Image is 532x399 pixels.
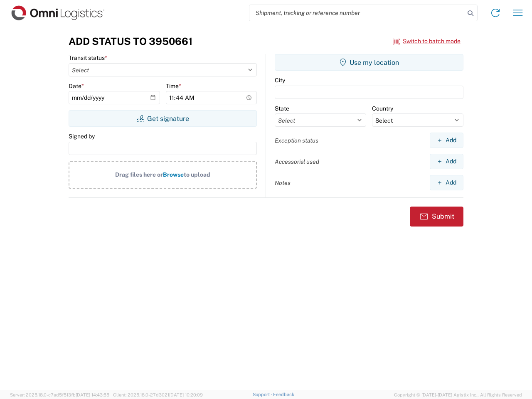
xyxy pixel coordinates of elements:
[275,137,318,144] label: Exception status
[113,392,203,397] span: Client: 2025.18.0-27d3021
[430,175,463,190] button: Add
[249,5,465,21] input: Shipment, tracking or reference number
[410,207,463,227] button: Submit
[69,82,84,90] label: Date
[430,133,463,148] button: Add
[69,35,192,47] h3: Add Status to 3950661
[253,392,273,397] a: Support
[69,133,95,140] label: Signed by
[184,171,210,178] span: to upload
[394,391,522,399] span: Copyright © [DATE]-[DATE] Agistix Inc., All Rights Reserved
[115,171,163,178] span: Drag files here or
[76,392,109,397] span: [DATE] 14:43:55
[10,392,109,397] span: Server: 2025.18.0-c7ad5f513fb
[69,110,257,127] button: Get signature
[372,105,393,112] label: Country
[273,392,294,397] a: Feedback
[163,171,184,178] span: Browse
[275,158,319,165] label: Accessorial used
[275,105,289,112] label: State
[275,179,291,187] label: Notes
[169,392,203,397] span: [DATE] 10:20:09
[430,154,463,169] button: Add
[69,54,107,62] label: Transit status
[275,54,463,71] button: Use my location
[275,76,285,84] label: City
[393,34,461,48] button: Switch to batch mode
[166,82,181,90] label: Time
